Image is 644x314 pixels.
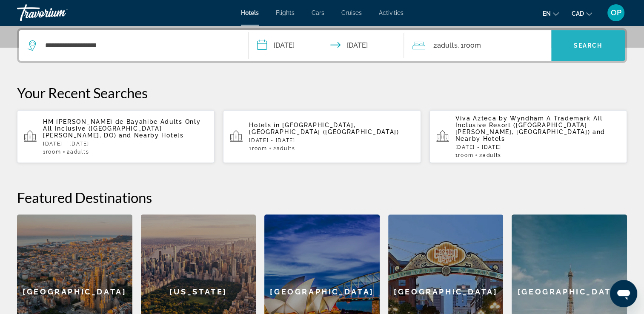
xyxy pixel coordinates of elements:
span: Room [463,41,481,49]
span: [GEOGRAPHIC_DATA], [GEOGRAPHIC_DATA] ([GEOGRAPHIC_DATA]) [249,122,399,135]
span: 2 [273,146,295,151]
span: 2 [479,152,501,158]
h2: Featured Destinations [17,189,627,206]
button: Hotels in [GEOGRAPHIC_DATA], [GEOGRAPHIC_DATA] ([GEOGRAPHIC_DATA])[DATE] - [DATE]1Room2Adults [223,110,421,163]
span: and Nearby Hotels [119,132,184,139]
a: Hotels [241,9,259,16]
a: Flights [276,9,295,16]
p: Your Recent Searches [17,84,627,101]
a: Cars [312,9,324,16]
a: Travorium [17,2,102,24]
span: Adults [276,146,295,151]
iframe: Button to launch messaging window [610,280,637,307]
span: Room [458,152,473,158]
button: Change language [543,7,559,20]
p: [DATE] - [DATE] [43,141,208,147]
button: HM [PERSON_NAME] de Bayahibe Adults Only All Inclusive ([GEOGRAPHIC_DATA][PERSON_NAME], DO) and N... [17,110,215,163]
span: CAD [572,10,584,17]
a: Activities [379,9,404,16]
span: HM [PERSON_NAME] de Bayahibe Adults Only All Inclusive ([GEOGRAPHIC_DATA][PERSON_NAME], DO) [43,118,200,139]
span: , 1 [457,40,481,51]
button: Search [551,30,625,61]
div: Search widget [19,30,625,61]
p: [DATE] - [DATE] [455,144,620,150]
span: Search [574,42,603,49]
span: Room [46,149,61,155]
span: and Nearby Hotels [455,128,605,142]
span: 1 [43,149,61,155]
span: Adults [70,149,89,155]
span: Adults [483,152,501,158]
span: Adults [437,41,457,49]
span: OP [611,9,621,17]
span: Room [252,146,267,151]
span: 2 [433,40,457,51]
span: 2 [67,149,89,155]
p: [DATE] - [DATE] [249,137,414,143]
a: Cruises [341,9,362,16]
span: Hotels in [249,122,280,128]
button: Travelers: 2 adults, 0 children [404,30,551,61]
button: User Menu [605,4,627,22]
span: en [543,10,551,17]
button: Check-in date: Oct 1, 2025 Check-out date: Oct 8, 2025 [249,30,404,61]
button: Change currency [572,7,592,20]
span: Viva Azteca by Wyndham A Trademark All Inclusive Resort ([GEOGRAPHIC_DATA][PERSON_NAME], [GEOGRAP... [455,115,603,135]
span: 1 [249,146,267,151]
button: Viva Azteca by Wyndham A Trademark All Inclusive Resort ([GEOGRAPHIC_DATA][PERSON_NAME], [GEOGRAP... [429,110,627,163]
span: 1 [455,152,473,158]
